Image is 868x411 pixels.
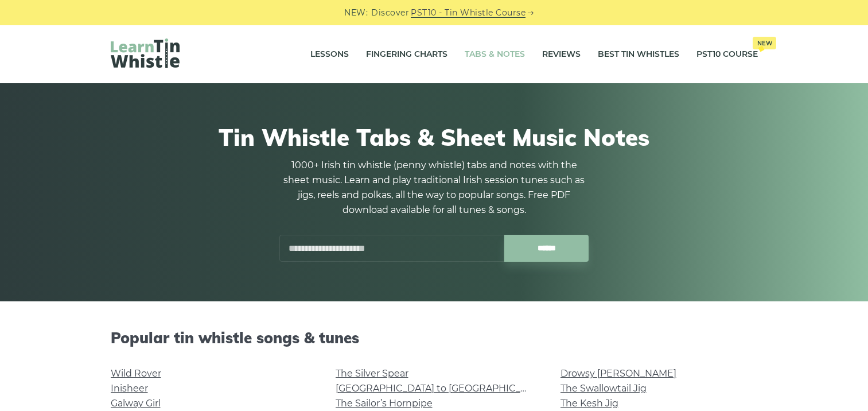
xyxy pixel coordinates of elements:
[696,40,758,69] a: PST10 CourseNew
[310,40,349,69] a: Lessons
[111,38,180,68] img: LearnTinWhistle.com
[560,398,618,409] a: The Kesh Jig
[753,37,776,49] span: New
[560,383,647,394] a: The Swallowtail Jig
[111,398,161,409] a: Galway Girl
[465,40,525,69] a: Tabs & Notes
[336,383,547,394] a: [GEOGRAPHIC_DATA] to [GEOGRAPHIC_DATA]
[111,383,148,394] a: Inisheer
[598,40,679,69] a: Best Tin Whistles
[111,368,161,379] a: Wild Rover
[560,368,676,379] a: Drowsy [PERSON_NAME]
[366,40,447,69] a: Fingering Charts
[111,329,758,347] h2: Popular tin whistle songs & tunes
[336,398,433,409] a: The Sailor’s Hornpipe
[542,40,581,69] a: Reviews
[279,158,589,218] p: 1000+ Irish tin whistle (penny whistle) tabs and notes with the sheet music. Learn and play tradi...
[336,368,408,379] a: The Silver Spear
[111,123,758,151] h1: Tin Whistle Tabs & Sheet Music Notes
